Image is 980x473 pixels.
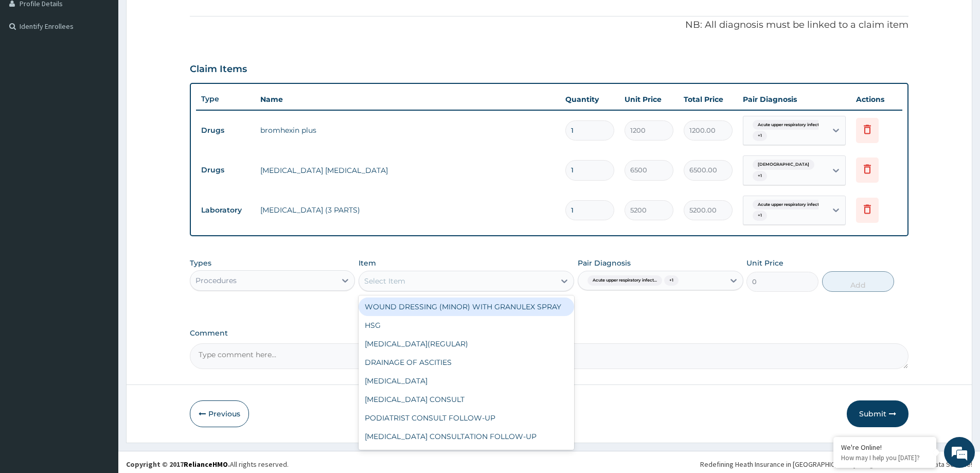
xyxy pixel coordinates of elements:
span: Acute upper respiratory infect... [587,275,662,286]
label: Item [359,258,376,268]
div: [MEDICAL_DATA] CONSULT [359,390,574,409]
td: Drugs [196,161,255,180]
th: Name [255,89,560,110]
td: bromhexin plus [255,120,560,141]
span: [DEMOGRAPHIC_DATA] [753,160,814,170]
span: + 1 [753,171,767,181]
div: CORNEAL REPAIR [359,446,574,464]
div: [MEDICAL_DATA] CONSULTATION FOLLOW-UP [359,427,574,446]
strong: Copyright © 2017 . [126,460,230,469]
div: We're Online! [841,443,929,452]
th: Unit Price [619,89,679,110]
th: Total Price [679,89,738,110]
span: Acute upper respiratory infect... [753,120,827,130]
p: NB: All diagnosis must be linked to a claim item [190,19,908,32]
div: WOUND DRESSING (MINOR) WITH GRANULEX SPRAY [359,297,574,316]
textarea: Type your message and hit 'Enter' [5,281,196,317]
td: Drugs [196,121,255,140]
div: PODIATRIST CONSULT FOLLOW-UP [359,409,574,427]
span: + 1 [753,211,767,221]
button: Previous [190,400,249,427]
div: [MEDICAL_DATA](REGULAR) [359,335,574,353]
div: Procedures [195,275,237,286]
label: Pair Diagnosis [578,258,631,268]
div: Chat with us now [54,58,173,71]
td: Laboratory [196,201,255,220]
div: Redefining Heath Insurance in [GEOGRAPHIC_DATA] using Telemedicine and Data Science! [700,459,972,469]
td: [MEDICAL_DATA] (3 PARTS) [255,200,560,220]
h3: Claim Items [190,64,247,75]
span: We're online! [60,130,142,234]
td: [MEDICAL_DATA] [MEDICAL_DATA] [255,160,560,181]
th: Actions [851,89,902,110]
button: Submit [847,400,908,427]
p: How may I help you today? [841,453,929,462]
span: Acute upper respiratory infect... [753,200,827,210]
th: Type [196,90,255,109]
label: Unit Price [746,258,783,268]
div: HSG [359,316,574,335]
label: Types [190,259,211,268]
div: Select Item [364,276,405,286]
div: DRAINAGE OF ASCITIES [359,353,574,372]
label: Comment [190,329,908,338]
span: + 1 [753,131,767,141]
img: d_794563401_company_1708531726252_794563401 [19,51,42,77]
span: + 1 [664,275,679,286]
th: Quantity [560,89,619,110]
div: Minimize live chat window [169,5,193,30]
a: RelianceHMO [184,460,228,469]
div: [MEDICAL_DATA] [359,372,574,390]
th: Pair Diagnosis [738,89,851,110]
button: Add [822,271,894,292]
